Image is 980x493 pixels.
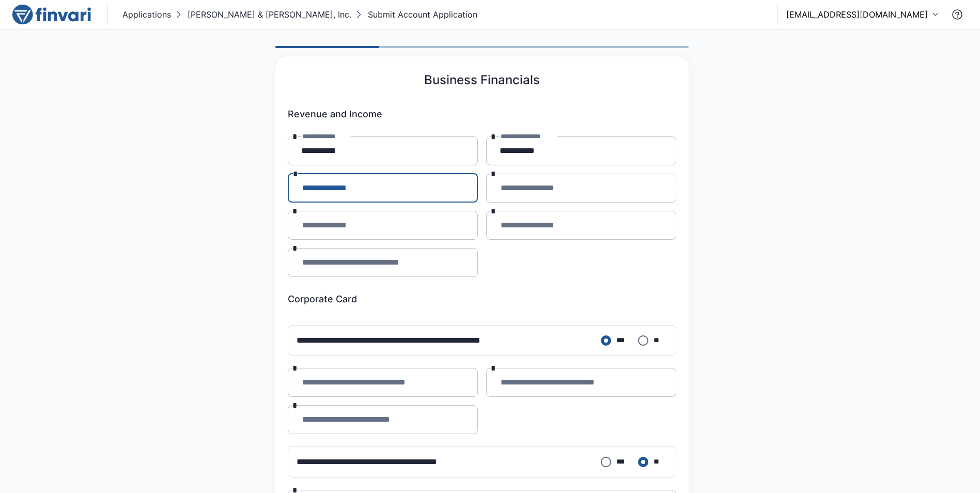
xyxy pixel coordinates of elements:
[173,6,353,23] button: [PERSON_NAME] & [PERSON_NAME], Inc.
[288,294,676,305] h6: Corporate Card
[353,6,479,23] button: Submit Account Application
[12,4,91,25] img: logo
[188,8,351,21] p: [PERSON_NAME] & [PERSON_NAME], Inc.
[288,109,676,120] h6: Revenue and Income
[120,6,173,23] button: Applications
[786,8,928,21] p: [EMAIL_ADDRESS][DOMAIN_NAME]
[947,4,968,25] button: Contact Support
[424,73,540,88] h5: Business Financials
[122,8,171,21] p: Applications
[786,8,939,21] button: [EMAIL_ADDRESS][DOMAIN_NAME]
[368,8,477,21] p: Submit Account Application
